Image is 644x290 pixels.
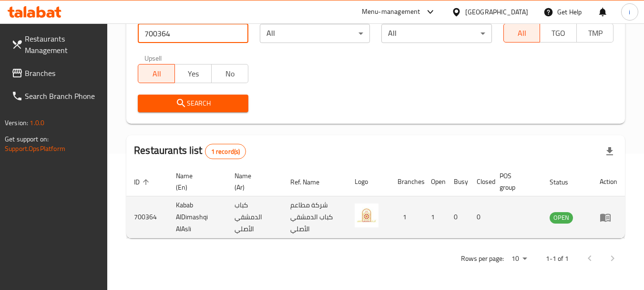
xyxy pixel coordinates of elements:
button: All [138,64,175,83]
span: i [629,7,630,17]
td: Kabab AlDimashqi AlAsli [168,196,227,238]
span: Get support on: [5,133,49,145]
div: All [260,24,370,43]
button: Search [138,95,248,112]
button: No [211,64,248,83]
span: All [508,26,537,40]
span: 1.0.0 [30,117,44,129]
div: Export file [598,140,621,163]
span: Name (Ar) [235,170,271,193]
input: Search for restaurant name or ID.. [138,24,248,43]
a: Branches [4,62,108,85]
span: Branches [25,67,100,79]
button: All [503,23,541,43]
span: ID [134,176,152,188]
span: 1 record(s) [205,147,246,156]
div: [GEOGRAPHIC_DATA] [465,7,528,17]
table: enhanced table [126,167,625,238]
span: TMP [581,26,610,40]
th: Open [423,167,446,196]
th: Busy [446,167,469,196]
button: TMP [576,23,613,43]
th: Closed [469,167,492,196]
span: Search [145,97,240,109]
td: 1 [390,196,423,238]
h2: Restaurants list [134,143,246,159]
span: Status [550,176,581,188]
td: 700364 [126,196,168,238]
label: Upsell [144,54,162,61]
p: 1-1 of 1 [546,253,569,265]
span: Ref. Name [290,176,332,188]
td: 0 [446,196,469,238]
span: OPEN [550,212,573,223]
td: 1 [423,196,446,238]
td: 0 [469,196,492,238]
div: OPEN [550,212,573,224]
button: Yes [174,64,212,83]
div: Menu-management [362,6,420,18]
th: Logo [347,167,390,196]
span: TGO [544,26,573,40]
div: Rows per page: [508,252,531,266]
div: All [381,24,491,43]
td: شركة مطاعم كباب الدمشقي الأصلي [283,196,347,238]
th: Branches [390,167,423,196]
p: Rows per page: [461,253,504,265]
span: Search Branch Phone [25,90,100,102]
span: All [142,67,171,81]
a: Support.OpsPlatform [5,142,65,155]
a: Restaurants Management [4,27,108,62]
td: كباب الدمشقي الأصلي [227,196,283,238]
span: Version: [5,117,28,129]
a: Search Branch Phone [4,85,108,107]
span: POS group [500,170,531,193]
span: Yes [179,67,208,81]
th: Action [592,167,625,196]
div: Total records count [205,144,246,159]
span: Name (En) [176,170,215,193]
img: Kabab AlDimashqi AlAsli [355,204,378,227]
span: No [215,67,245,81]
span: Restaurants Management [25,33,100,56]
button: TGO [540,23,577,43]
